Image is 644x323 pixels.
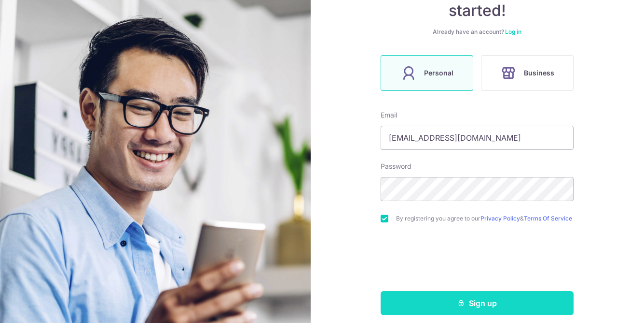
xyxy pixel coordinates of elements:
[524,215,572,222] a: Terms Of Service
[381,126,574,150] input: Enter your Email
[381,161,411,171] label: Password
[381,291,574,315] button: Sign up
[480,215,520,222] a: Privacy Policy
[424,67,453,79] span: Personal
[381,28,574,36] div: Already have an account?
[381,110,397,120] label: Email
[505,28,521,35] a: Log in
[477,55,577,91] a: Business
[404,242,550,279] iframe: reCAPTCHA
[396,215,574,222] label: By registering you agree to our &
[524,67,554,79] span: Business
[377,55,477,91] a: Personal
